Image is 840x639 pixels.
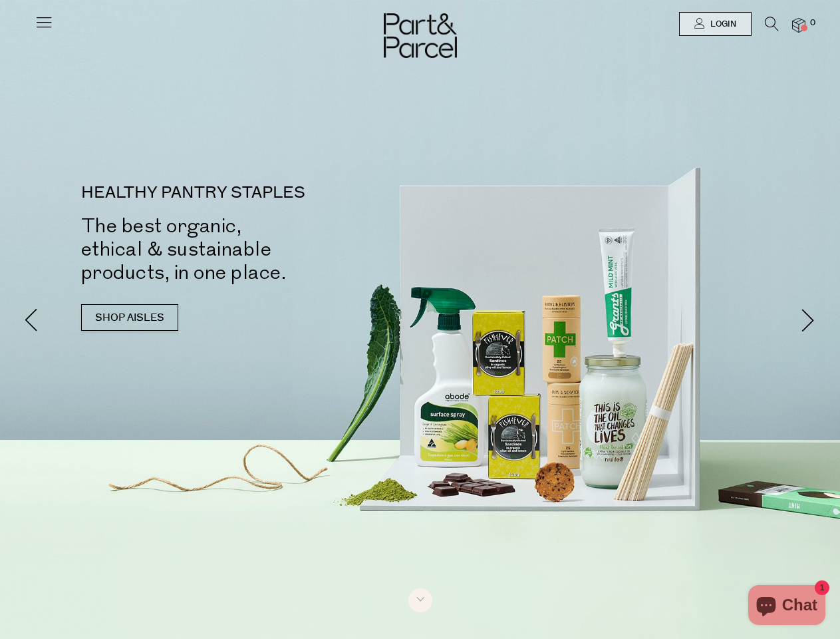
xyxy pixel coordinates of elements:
[807,17,819,29] span: 0
[81,214,440,284] h2: The best organic, ethical & sustainable products, in one place.
[81,185,440,201] p: HEALTHY PANTRY STAPLES
[384,13,457,58] img: Part&Parcel
[792,18,805,32] a: 0
[744,585,829,628] inbox-online-store-chat: Shopify online store chat
[707,19,736,30] span: Login
[81,304,178,331] a: SHOP AISLES
[679,12,752,36] a: Login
